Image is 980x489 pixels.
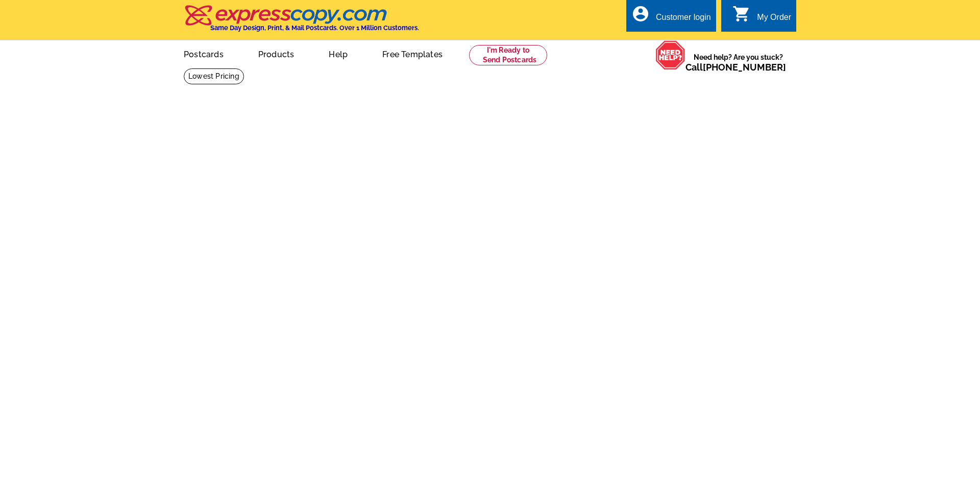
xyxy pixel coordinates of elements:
[184,12,419,32] a: Same Day Design, Print, & Mail Postcards. Over 1 Million Customers.
[167,41,240,65] a: Postcards
[732,5,751,23] i: shopping_cart
[210,24,419,32] h4: Same Day Design, Print, & Mail Postcards. Over 1 Million Customers.
[685,62,786,73] span: Call
[631,5,650,23] i: account_circle
[631,11,711,24] a: account_circle Customer login
[685,52,791,73] span: Need help? Are you stuck?
[732,11,791,24] a: shopping_cart My Order
[703,62,786,73] a: [PHONE_NUMBER]
[656,13,711,27] div: Customer login
[655,40,685,70] img: help
[757,13,791,27] div: My Order
[242,41,311,65] a: Products
[312,41,364,65] a: Help
[366,41,459,65] a: Free Templates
